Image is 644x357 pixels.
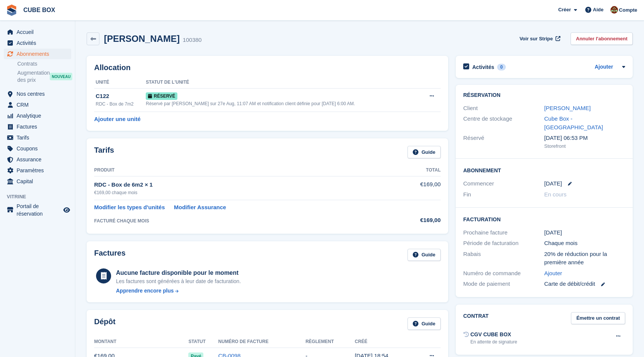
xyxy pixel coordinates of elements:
a: Augmentation des prix NOUVEAU [17,69,71,84]
div: RDC - Box de 6m2 × 1 [94,181,394,189]
a: menu [4,49,71,59]
div: €169,00 [394,216,441,225]
span: Capital [17,176,62,187]
th: Montant [94,336,188,348]
a: Annuler l'abonnement [571,32,633,45]
div: Rabais [463,250,544,267]
span: Analytique [17,110,62,121]
div: Fin [463,190,544,199]
a: Guide [407,146,441,158]
div: C122 [96,92,146,101]
h2: Allocation [94,63,441,72]
a: Guide [407,317,441,330]
th: Statut [188,336,218,348]
span: Vitrine [7,193,75,201]
span: Aide [593,6,603,14]
h2: Tarifs [94,146,114,158]
a: menu [4,165,71,176]
th: Créé [355,336,413,348]
div: Commencer [463,179,544,188]
h2: Réservation [463,92,625,98]
div: RDC - Box de 7m2 [96,101,146,107]
div: NOUVEAU [50,73,72,80]
a: Modifier les types d'unités [94,203,165,212]
div: CGV CUBE BOX [470,331,517,339]
td: €169,00 [394,176,441,200]
h2: Dépôt [94,317,116,330]
div: Mode de paiement [463,280,544,288]
a: Cube Box - [GEOGRAPHIC_DATA] [544,115,603,130]
div: Client [463,104,544,113]
div: Apprendre encore plus [116,287,174,295]
div: Réservé par [PERSON_NAME] sur 27e Aug, 11:07 AM et notification client définie pour [DATE] 6:00 AM. [146,100,420,107]
a: Contrats [17,60,71,67]
div: Numéro de commande [463,269,544,278]
th: Produit [94,164,394,176]
div: Aucune facture disponible pour le moment [116,268,241,277]
a: menu [4,89,71,99]
a: menu [4,202,71,218]
div: Chaque mois [544,239,625,248]
th: Unité [94,77,146,89]
div: Les factures sont générées à leur date de facturation. [116,277,241,285]
a: Voir sur Stripe [516,32,562,45]
a: Boutique d'aperçu [62,205,71,215]
a: Apprendre encore plus [116,287,241,295]
h2: Factures [94,249,125,261]
a: Guide [407,249,441,261]
div: FACTURÉ CHAQUE MOIS [94,218,394,224]
a: menu [4,121,71,132]
a: [PERSON_NAME] [544,105,591,111]
div: 100380 [183,36,201,44]
h2: Activités [472,64,494,70]
div: Période de facturation [463,239,544,248]
a: menu [4,176,71,187]
time: 2025-08-31 22:00:00 UTC [544,179,562,188]
div: En attente de signature [470,339,517,345]
span: En cours [544,191,566,198]
span: Coupons [17,143,62,154]
span: Tarifs [17,132,62,143]
a: Ajouter une unité [94,115,140,124]
h2: Facturation [463,215,625,223]
span: Créer [558,6,571,14]
span: Voir sur Stripe [519,35,553,43]
a: menu [4,27,71,37]
th: Statut de l'unité [146,77,420,89]
div: €169,00 chaque mois [94,189,394,196]
a: CUBE BOX [20,4,58,16]
h2: Contrat [463,312,488,325]
span: Compte [619,6,637,14]
a: Émettre un contrat [571,312,625,325]
h2: Abonnement [463,166,625,174]
h2: [PERSON_NAME] [104,34,180,44]
a: menu [4,143,71,154]
img: stora-icon-8386f47178a22dfd0bd8f6a31ec36ba5ce8667c1dd55bd0f319d3a0aa187defe.svg [6,5,17,16]
a: menu [4,38,71,48]
div: [DATE] 06:53 PM [544,134,625,142]
th: Total [394,164,441,176]
span: Portail de réservation [17,202,62,218]
span: Réservé [146,92,177,100]
span: CRM [17,100,62,110]
div: 0 [497,64,506,70]
span: Augmentation des prix [17,69,50,84]
a: Modifier Assurance [174,203,226,212]
th: Numéro de facture [218,336,306,348]
div: 20% de réduction pour la première année [544,250,625,267]
a: menu [4,110,71,121]
span: Assurance [17,154,62,165]
span: Accueil [17,27,62,37]
img: alex soubira [610,6,618,14]
a: menu [4,154,71,165]
a: menu [4,132,71,143]
div: Carte de débit/crédit [544,280,625,288]
a: menu [4,100,71,110]
div: Centre de stockage [463,115,544,132]
span: Nos centres [17,89,62,99]
span: Activités [17,38,62,48]
span: Paramètres [17,165,62,176]
a: Ajouter [595,63,613,72]
div: Prochaine facture [463,228,544,237]
div: Storefront [544,142,625,150]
